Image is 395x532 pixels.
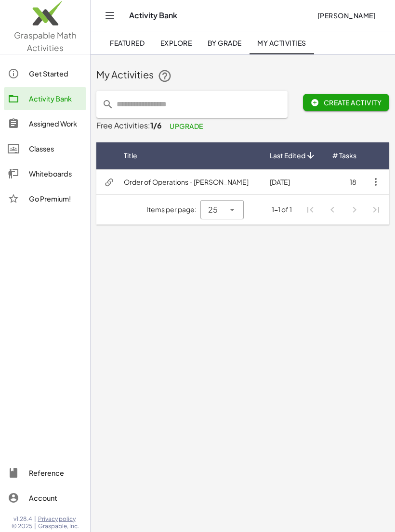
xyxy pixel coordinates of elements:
span: Upgrade [170,122,203,130]
div: Reference [29,467,82,479]
span: Graspable Math Activities [14,30,77,53]
a: Activity Bank [4,87,86,110]
div: Activity Bank [29,93,82,104]
span: | [34,522,36,530]
button: Create Activity [303,94,389,111]
a: Reference [4,461,86,484]
span: Explore [160,38,192,47]
span: My Activities [257,38,306,47]
span: Create Activity [311,98,382,107]
td: [DATE] [262,169,324,194]
i: prepended action [102,99,114,110]
span: Last Edited [270,151,305,161]
div: 1-1 of 1 [272,204,292,215]
span: 25 [208,204,218,215]
nav: Pagination Navigation [300,199,387,221]
td: Order of Operations - [PERSON_NAME] [116,169,262,194]
td: 18 [324,169,364,194]
a: Account [4,486,86,509]
span: | [34,515,36,523]
a: Get Started [4,62,86,85]
div: Assigned Work [29,118,82,129]
span: [PERSON_NAME] [317,11,376,20]
span: Items per page: [146,204,200,215]
a: Classes [4,137,86,160]
button: Toggle navigation [102,8,118,23]
p: Free Activities: [96,118,389,135]
span: By Grade [207,38,241,47]
a: Upgrade [162,117,211,135]
a: Whiteboards [4,162,86,185]
span: 1/6 [150,120,162,130]
div: Whiteboards [29,168,82,179]
span: Title [124,151,137,161]
div: My Activities [96,68,389,83]
button: [PERSON_NAME] [309,7,383,24]
a: Assigned Work [4,112,86,135]
div: Account [29,492,82,504]
span: © 2025 [12,522,32,530]
div: Go Premium! [29,193,82,204]
div: Get Started [29,68,82,79]
span: v1.28.4 [13,515,32,523]
span: Graspable, Inc. [38,522,79,530]
span: # Tasks [332,151,356,161]
span: Featured [110,38,145,47]
div: Classes [29,143,82,154]
a: Privacy policy [38,515,79,523]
